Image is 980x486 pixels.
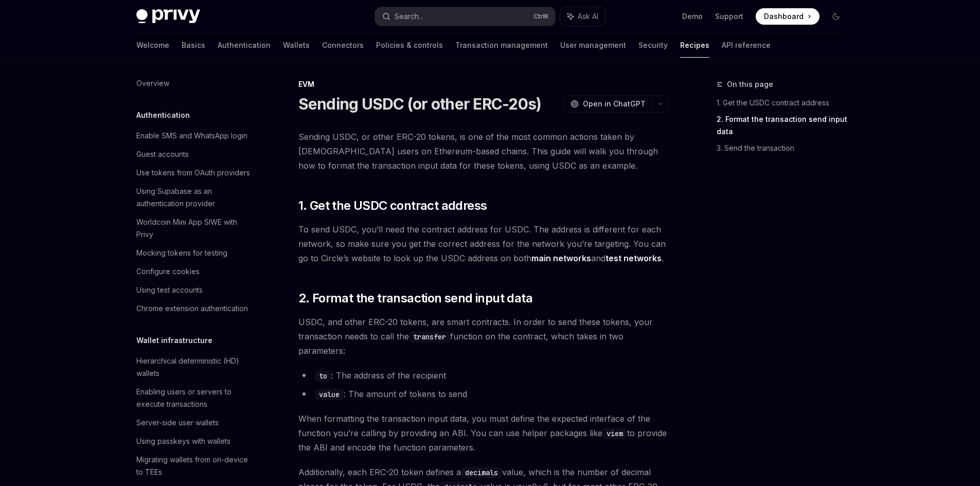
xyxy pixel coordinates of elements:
a: Use tokens from OAuth providers [128,164,260,182]
span: Open in ChatGPT [583,99,646,109]
a: Guest accounts [128,145,260,164]
a: Configure cookies [128,262,260,281]
a: 3. Send the transaction [717,140,852,156]
a: 1. Get the USDC contract address [717,95,852,111]
span: On this page [727,78,773,91]
a: Using Supabase as an authentication provider [128,182,260,213]
code: transfer [409,331,450,343]
a: Recipes [680,33,709,58]
div: Hierarchical deterministic (HD) wallets [136,355,254,380]
a: Server-side user wallets [128,413,260,432]
h1: Sending USDC (or other ERC-20s) [298,95,542,113]
div: Using Supabase as an authentication provider [136,185,254,210]
h5: Wallet infrastructure [136,334,212,347]
button: Open in ChatGPT [564,95,652,113]
a: Transaction management [455,33,548,58]
code: viem [602,428,627,439]
a: Chrome extension authentication [128,299,260,318]
div: Guest accounts [136,148,189,160]
button: Ask AI [560,7,605,26]
a: test networks [605,253,662,264]
span: 2. Format the transaction send input data [298,290,532,307]
li: : The amount of tokens to send [298,387,669,401]
a: Connectors [322,33,364,58]
a: Authentication [218,33,271,58]
div: Chrome extension authentication [136,302,248,315]
a: Migrating wallets from on-device to TEEs [128,451,260,481]
div: Enable SMS and WhatsApp login [136,130,247,142]
div: Mocking tokens for testing [136,247,227,259]
a: Using test accounts [128,281,260,299]
div: EVM [298,79,669,89]
div: Enabling users or servers to execute transactions [136,386,254,410]
a: Worldcoin Mini App SIWE with Privy [128,213,260,244]
div: Using test accounts [136,284,203,296]
a: Security [638,33,668,58]
span: When formatting the transaction input data, you must define the expected interface of the functio... [298,411,669,455]
li: : The address of the recipient [298,368,669,383]
span: Ask AI [578,11,598,22]
div: Overview [136,77,169,89]
a: Wallets [283,33,310,58]
div: Using passkeys with wallets [136,435,230,447]
code: decimals [461,467,502,478]
a: Mocking tokens for testing [128,244,260,262]
a: Support [715,11,743,22]
div: Configure cookies [136,265,200,278]
span: Ctrl K [533,12,549,21]
a: Enabling users or servers to execute transactions [128,383,260,413]
a: Basics [182,33,205,58]
a: Dashboard [756,8,819,25]
div: Worldcoin Mini App SIWE with Privy [136,216,254,241]
a: Overview [128,74,260,93]
a: API reference [722,33,771,58]
a: User management [560,33,626,58]
span: Dashboard [764,11,804,22]
a: Hierarchical deterministic (HD) wallets [128,352,260,383]
a: Using passkeys with wallets [128,432,260,451]
code: to [315,370,331,382]
span: To send USDC, you’ll need the contract address for USDC. The address is different for each networ... [298,222,669,265]
span: USDC, and other ERC-20 tokens, are smart contracts. In order to send these tokens, your transacti... [298,315,669,358]
button: Search...CtrlK [375,7,555,26]
button: Toggle dark mode [828,8,844,25]
h5: Authentication [136,109,190,121]
a: Demo [682,11,703,22]
a: Enable SMS and WhatsApp login [128,127,260,145]
a: 2. Format the transaction send input data [717,111,852,140]
a: Welcome [136,33,169,58]
a: main networks [531,253,591,264]
span: Sending USDC, or other ERC-20 tokens, is one of the most common actions taken by [DEMOGRAPHIC_DAT... [298,130,669,173]
div: Migrating wallets from on-device to TEEs [136,454,254,478]
div: Use tokens from OAuth providers [136,167,250,179]
code: value [315,389,344,400]
span: 1. Get the USDC contract address [298,197,487,214]
a: Policies & controls [376,33,443,58]
img: dark logo [136,9,200,24]
div: Search... [395,10,423,23]
div: Server-side user wallets [136,417,219,429]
